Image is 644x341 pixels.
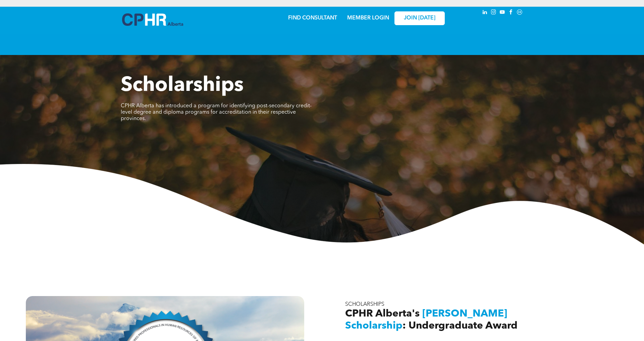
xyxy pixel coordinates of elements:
a: MEMBER LOGIN [347,15,389,21]
a: facebook [507,8,515,17]
img: A blue and white logo for cp alberta [122,13,183,26]
a: JOIN [DATE] [394,11,445,25]
span: JOIN [DATE] [404,15,435,21]
span: Scholarships [121,76,244,96]
span: [PERSON_NAME] Scholarship [345,309,507,331]
span: CPHR Alberta has introduced a program for identifying post-secondary credit-level degree and dipl... [121,103,312,121]
span: SCHOLARSHIPS [345,302,384,307]
a: Social network [516,8,523,17]
a: instagram [490,8,497,17]
a: linkedin [481,8,488,17]
span: CPHR Alberta's [345,309,420,319]
a: FIND CONSULTANT [288,15,337,21]
a: youtube [498,8,506,17]
span: : Undergraduate Award [402,321,518,331]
